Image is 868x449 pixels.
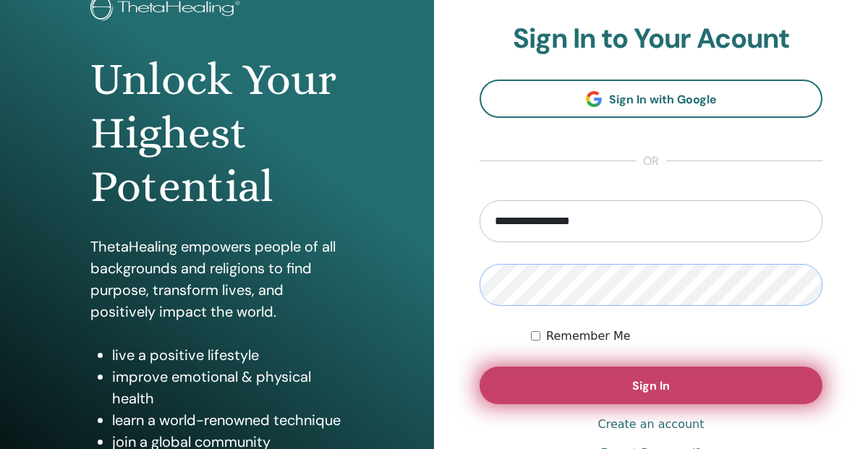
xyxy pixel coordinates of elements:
[632,378,670,393] span: Sign In
[112,409,344,431] li: learn a world-renowned technique
[90,236,344,322] p: ThetaHealing empowers people of all backgrounds and religions to find purpose, transform lives, a...
[480,80,822,118] a: Sign In with Google
[90,53,344,214] h1: Unlock Your Highest Potential
[480,22,822,56] h2: Sign In to Your Acount
[112,366,344,409] li: improve emotional & physical health
[636,153,666,170] span: or
[609,92,717,107] span: Sign In with Google
[112,344,344,366] li: live a positive lifestyle
[480,367,822,404] button: Sign In
[531,328,822,345] div: Keep me authenticated indefinitely or until I manually logout
[546,328,631,345] label: Remember Me
[597,416,704,433] a: Create an account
